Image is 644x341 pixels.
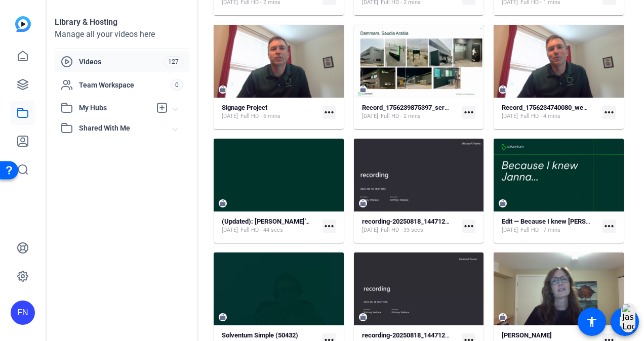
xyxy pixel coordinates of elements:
mat-icon: accessibility [586,316,598,328]
strong: recording-20250818_144712-Meeting Recording [362,331,502,339]
img: blue-gradient.svg [15,16,31,32]
span: Shared With Me [79,123,173,134]
span: 127 [164,56,183,67]
span: Full HD - 33 secs [381,226,423,234]
span: Team Workspace [79,80,171,90]
strong: Record_1756239875397_screen [362,104,455,111]
span: Videos [79,57,164,67]
div: Library & Hosting [55,16,189,28]
mat-expansion-panel-header: Shared With Me [55,118,189,138]
span: [DATE] [222,226,238,234]
a: recording-20250818_144712-Meeting Recording (1)[DATE]Full HD - 33 secs [362,218,459,234]
strong: Solventum Simple (50432) [222,331,298,339]
a: Record_1756234740080_webcam[DATE]Full HD - 4 mins [502,104,598,120]
strong: [PERSON_NAME] [502,331,552,339]
mat-icon: more_horiz [323,220,336,233]
mat-icon: more_horiz [462,220,475,233]
strong: Edit — Because I knew [PERSON_NAME] [502,218,618,225]
div: FN [11,301,35,325]
strong: (Updated): [PERSON_NAME]'s My Solventum Story [222,218,369,225]
span: Full HD - 7 mins [520,226,560,234]
span: Full HD - 44 secs [240,226,283,234]
span: [DATE] [222,112,238,120]
span: [DATE] [362,112,378,120]
a: Edit — Because I knew [PERSON_NAME][DATE]Full HD - 7 mins [502,218,598,234]
a: (Updated): [PERSON_NAME]'s My Solventum Story[DATE]Full HD - 44 secs [222,218,318,234]
div: Manage all your videos here [55,28,189,40]
span: Full HD - 2 mins [381,112,421,120]
mat-icon: more_horiz [323,106,336,119]
strong: recording-20250818_144712-Meeting Recording (1) [362,218,512,225]
a: Signage Project[DATE]Full HD - 6 mins [222,104,318,120]
span: Full HD - 4 mins [520,112,560,120]
strong: Signage Project [222,104,267,111]
mat-icon: more_horiz [462,106,475,119]
span: [DATE] [502,112,518,120]
mat-icon: message [619,316,631,328]
span: My Hubs [79,103,151,113]
span: 0 [171,79,183,91]
mat-expansion-panel-header: My Hubs [55,98,189,118]
strong: Record_1756234740080_webcam [502,104,599,111]
span: Full HD - 6 mins [240,112,280,120]
span: [DATE] [502,226,518,234]
mat-icon: more_horiz [602,220,616,233]
span: [DATE] [362,226,378,234]
a: Record_1756239875397_screen[DATE]Full HD - 2 mins [362,104,459,120]
mat-icon: more_horiz [602,106,616,119]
